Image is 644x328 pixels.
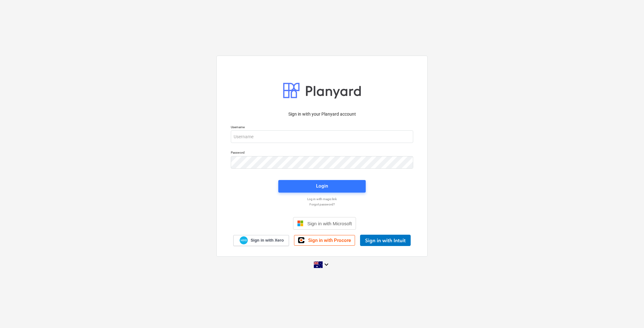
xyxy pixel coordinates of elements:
[240,236,248,245] img: Xero logo
[231,130,413,143] input: Username
[233,235,289,246] a: Sign in with Xero
[294,235,355,246] a: Sign in with Procore
[297,220,303,227] img: Microsoft logo
[228,197,416,201] a: Log in with magic link
[228,202,416,206] a: Forgot password?
[251,238,284,243] span: Sign in with Xero
[316,182,328,190] div: Login
[231,125,413,130] p: Username
[307,221,352,226] span: Sign in with Microsoft
[308,238,351,243] span: Sign in with Procore
[323,261,330,268] i: keyboard_arrow_down
[231,111,413,118] p: Sign in with your Planyard account
[278,180,366,193] button: Login
[231,150,413,156] p: Password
